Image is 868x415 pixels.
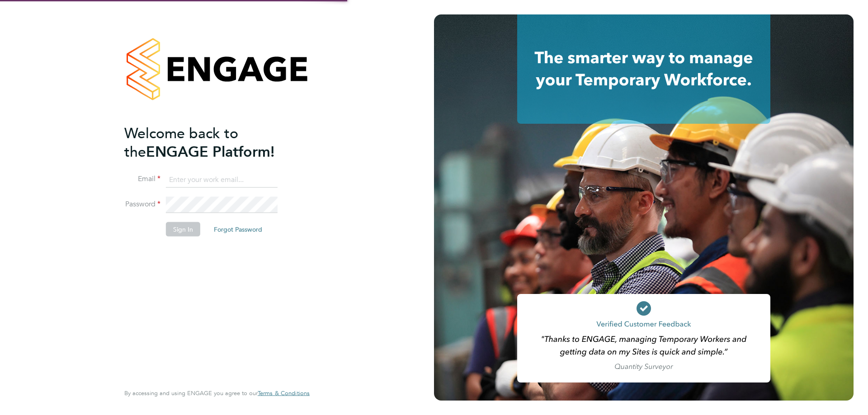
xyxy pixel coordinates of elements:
span: By accessing and using ENGAGE you agree to our [124,389,310,397]
span: Welcome back to the [124,124,238,160]
label: Email [124,174,160,184]
input: Enter your work email... [166,172,278,188]
label: Password [124,200,160,209]
a: Terms & Conditions [258,390,310,397]
h2: ENGAGE Platform! [124,124,301,161]
button: Sign In [166,222,200,237]
button: Forgot Password [207,222,269,237]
